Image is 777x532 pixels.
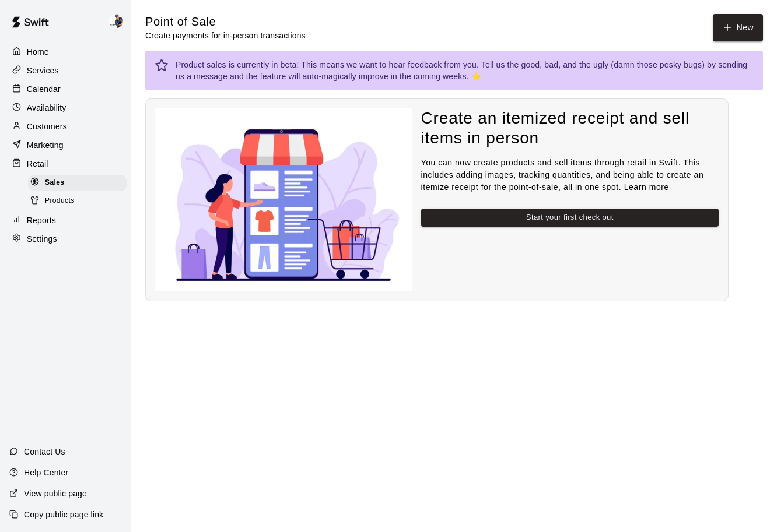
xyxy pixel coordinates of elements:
button: New [713,14,763,41]
div: Sales [28,175,127,191]
a: Home [9,43,122,61]
p: Calendar [27,83,61,95]
p: Settings [27,233,57,245]
a: Availability [9,99,122,117]
img: Phillip Jankulovski [109,14,123,28]
p: View public page [24,488,87,499]
a: Services [9,62,122,79]
p: Marketing [27,139,64,151]
h4: Create an itemized receipt and sell items in person [421,108,719,149]
span: You can now create products and sell items through retail in Swift. This includes adding images, ... [421,158,704,192]
a: Retail [9,155,122,172]
p: Services [27,65,59,76]
p: Customers [27,121,67,132]
a: Calendar [9,80,122,98]
p: Availability [27,102,66,114]
p: Contact Us [24,446,65,457]
a: Reports [9,212,122,229]
p: Help Center [24,467,68,478]
span: Sales [45,177,64,189]
a: Products [28,192,131,210]
a: Settings [9,230,122,248]
div: Product sales is currently in beta! This means we want to hear feedback from you. Tell us the goo... [176,54,754,87]
a: Learn more [624,182,669,192]
h5: Point of Sale [145,14,306,30]
p: Home [27,46,49,58]
a: Sales [28,174,131,192]
p: Create payments for in-person transactions [145,30,306,41]
div: Phillip Jankulovski [107,9,131,33]
p: Copy public page link [24,509,103,520]
div: Products [28,193,127,209]
a: Customers [9,118,122,135]
p: Retail [27,158,48,170]
button: Start your first check out [421,209,719,227]
p: Reports [27,214,56,226]
a: sending us a message [176,60,747,81]
img: Nothing to see here [155,108,412,291]
span: Products [45,195,75,207]
a: Marketing [9,136,122,154]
